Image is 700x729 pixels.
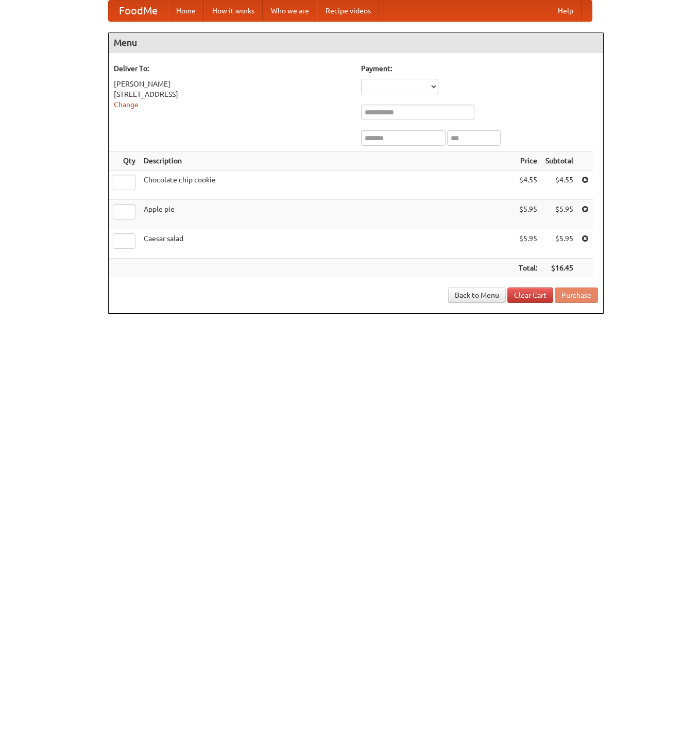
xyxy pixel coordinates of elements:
[109,151,140,171] th: Qty
[140,151,515,171] th: Description
[541,151,577,171] th: Subtotal
[114,79,351,89] div: [PERSON_NAME]
[140,200,515,229] td: Apple pie
[507,287,553,303] a: Clear Cart
[541,229,577,259] td: $5.95
[140,229,515,259] td: Caesar salad
[541,171,577,200] td: $4.55
[541,259,577,278] th: $16.45
[515,229,541,259] td: $5.95
[109,1,168,21] a: FoodMe
[140,171,515,200] td: Chocolate chip cookie
[550,1,582,21] a: Help
[555,287,598,303] button: Purchase
[515,200,541,229] td: $5.95
[317,1,379,21] a: Recipe videos
[515,171,541,200] td: $4.55
[204,1,263,21] a: How it works
[168,1,204,21] a: Home
[361,63,598,74] h5: Payment:
[114,89,351,99] div: [STREET_ADDRESS]
[448,287,506,303] a: Back to Menu
[109,32,603,53] h4: Menu
[515,259,541,278] th: Total:
[114,100,139,109] a: Change
[541,200,577,229] td: $5.95
[515,151,541,171] th: Price
[114,63,351,74] h5: Deliver To:
[263,1,317,21] a: Who we are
